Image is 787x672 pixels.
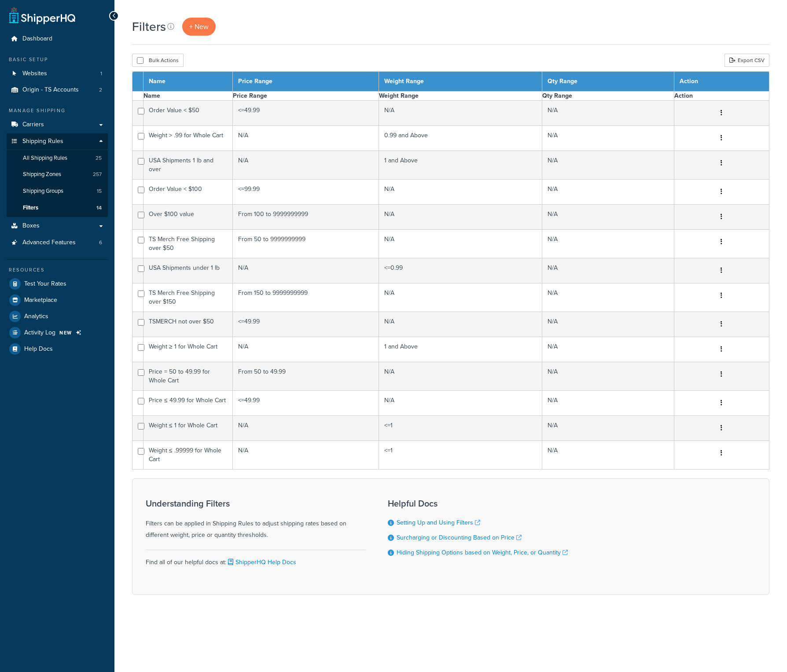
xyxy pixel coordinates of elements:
td: N/A [542,362,674,391]
span: Websites [22,70,47,77]
span: 2 [99,86,102,94]
li: Advanced Features [7,235,108,251]
td: <=1 [379,416,542,441]
a: ShipperHQ Home [9,7,75,24]
a: Filters 14 [7,200,108,216]
span: Boxes [22,222,40,230]
span: Activity Log [24,329,55,337]
td: N/A [542,391,674,416]
li: Websites [7,66,108,82]
td: <=49.99 [233,391,379,416]
h1: Filters [132,18,166,35]
td: From 150 to 9999999999 [233,283,379,312]
span: Marketplace [24,297,57,304]
th: Price Range [233,72,379,92]
a: Shipping Groups 15 [7,183,108,199]
a: Analytics [7,308,108,324]
span: Carriers [22,121,44,129]
a: Websites 1 [7,66,108,82]
td: Weight > .99 for Whole Cart [143,126,233,151]
td: N/A [233,337,379,362]
a: Marketplace [7,292,108,308]
td: Weight ≤ 1 for Whole Cart [143,416,233,441]
span: NEW [59,329,72,336]
a: Carriers [7,117,108,133]
td: <=0.99 [379,258,542,283]
td: N/A [233,126,379,151]
span: Shipping Groups [23,187,63,195]
div: Basic Setup [7,56,108,63]
a: Dashboard [7,31,108,47]
span: 257 [93,171,102,178]
span: 15 [97,187,102,195]
a: Setting Up and Using Filters [397,518,480,527]
td: N/A [542,230,674,258]
div: Filters can be applied in Shipping Rules to adjust shipping rates based on different weight, pric... [146,499,366,541]
td: USA Shipments under 1 lb [143,258,233,283]
td: N/A [542,101,674,126]
td: N/A [233,416,379,441]
span: Filters [23,204,38,212]
td: N/A [542,151,674,180]
a: Test Your Rates [7,276,108,292]
td: Over $100 value [143,205,233,230]
span: 6 [99,239,102,246]
a: Surcharging or Discounting Based on Price [397,533,522,542]
th: Weight Range [379,72,542,92]
span: 25 [96,154,102,162]
td: N/A [542,258,674,283]
td: Price ≤ 49.99 for Whole Cart [143,391,233,416]
td: N/A [542,126,674,151]
td: N/A [379,180,542,205]
span: + New [189,22,209,32]
td: Order Value < $50 [143,101,233,126]
td: Weight ≥ 1 for Whole Cart [143,337,233,362]
td: N/A [542,312,674,337]
li: Shipping Rules [7,133,108,217]
a: Shipping Rules [7,133,108,150]
td: N/A [542,283,674,312]
td: TS Merch Free Shipping over $150 [143,283,233,312]
td: From 50 to 9999999999 [233,230,379,258]
a: Activity Log NEW [7,325,108,341]
a: ShipperHQ Help Docs [226,558,296,567]
td: N/A [379,101,542,126]
td: TSMERCH not over $50 [143,312,233,337]
td: 1 and Above [379,337,542,362]
a: Export CSV [724,54,769,67]
th: Weight Range [379,92,542,101]
td: N/A [379,205,542,230]
th: Price Range [233,92,379,101]
td: N/A [379,283,542,312]
li: Origins [7,82,108,98]
h3: Helpful Docs [388,499,568,508]
td: Weight ≤ .99999 for Whole Cart [143,441,233,470]
td: N/A [542,337,674,362]
th: Action [674,92,769,101]
span: All Shipping Rules [23,154,67,162]
span: Help Docs [24,345,53,353]
div: Resources [7,266,108,274]
th: Name [143,92,233,101]
a: Advanced Features 6 [7,235,108,251]
span: 1 [100,70,102,77]
td: Price = 50 to 49.99 for Whole Cart [143,362,233,391]
td: USA Shipments 1 lb and over [143,151,233,180]
td: N/A [233,258,379,283]
a: Help Docs [7,341,108,357]
span: Shipping Rules [22,138,63,145]
td: <=1 [379,441,542,470]
td: N/A [379,230,542,258]
td: N/A [542,416,674,441]
td: 0.99 and Above [379,126,542,151]
span: Dashboard [22,35,52,43]
td: From 50 to 49.99 [233,362,379,391]
span: Test Your Rates [24,280,66,288]
li: Filters [7,200,108,216]
td: <=99.99 [233,180,379,205]
td: N/A [379,312,542,337]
